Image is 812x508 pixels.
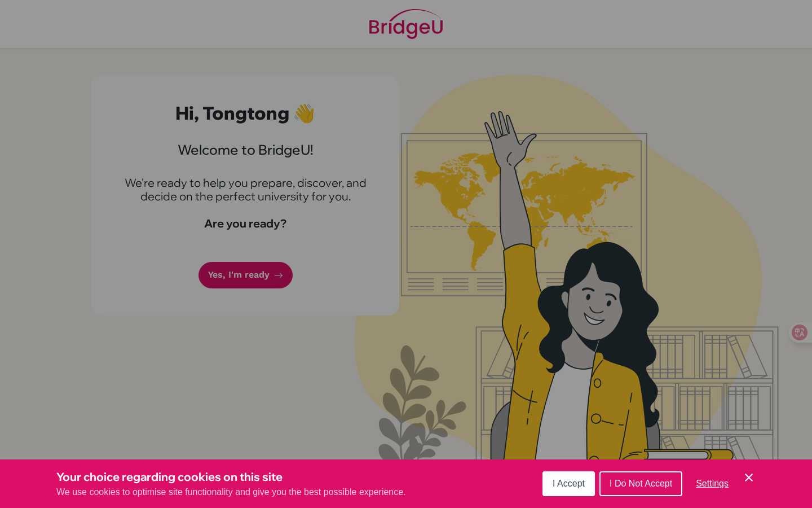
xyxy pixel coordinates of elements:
button: I Do Not Accept [599,471,682,496]
span: I Accept [553,479,585,488]
button: I Accept [542,471,595,496]
h3: Your choice regarding cookies on this site [56,468,406,485]
button: Settings [687,472,738,495]
button: Save and close [742,471,756,484]
p: We use cookies to optimise site functionality and give you the best possible experience. [56,485,406,499]
span: I Do Not Accept [610,479,672,488]
span: Settings [696,479,729,488]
